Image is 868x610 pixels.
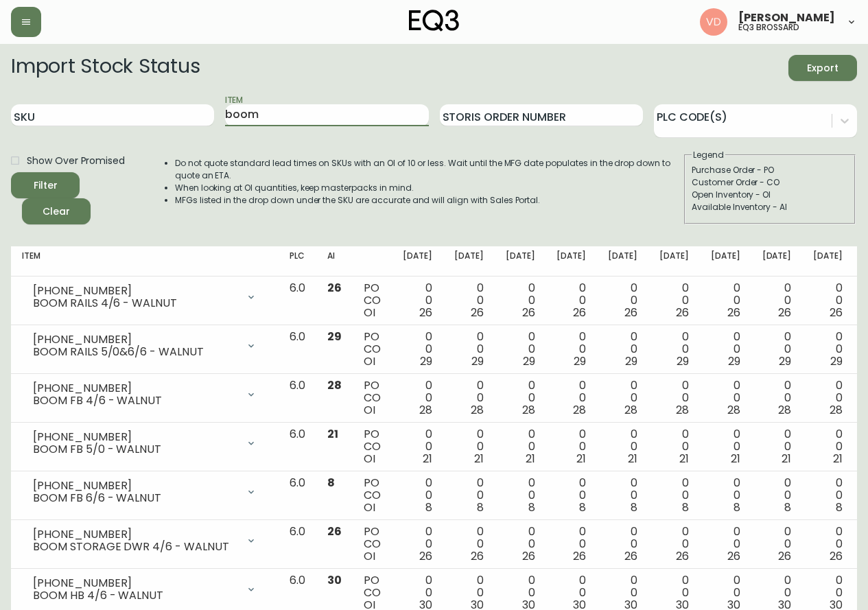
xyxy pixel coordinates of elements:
div: 0 0 [762,428,792,465]
span: 8 [528,500,535,515]
div: 0 0 [454,477,484,514]
div: 0 0 [403,379,432,417]
div: 0 0 [608,379,637,417]
td: 6.0 [279,471,316,520]
div: 0 0 [659,379,689,417]
div: 0 0 [506,477,535,514]
th: AI [316,246,353,277]
span: 21 [731,451,740,467]
span: 26 [327,524,342,539]
span: Clear [33,203,80,220]
th: [DATE] [495,246,546,277]
span: 8 [477,500,484,515]
div: [PHONE_NUMBER]BOOM FB 6/6 - WALNUT [22,477,268,507]
div: [PHONE_NUMBER] [33,333,237,346]
span: 26 [573,305,586,320]
span: 21 [526,451,535,467]
span: 8 [579,500,586,515]
span: 28 [676,402,689,418]
span: 29 [830,353,843,369]
span: 21 [628,451,637,467]
div: 0 0 [556,282,586,319]
div: [PHONE_NUMBER]BOOM STORAGE DWR 4/6 - WALNUT [22,526,268,556]
span: OI [364,402,375,418]
div: BOOM RAILS 5/0&6/6 - WALNUT [33,346,237,358]
div: 0 0 [659,428,689,465]
div: 0 0 [556,526,586,563]
span: 26 [778,305,791,320]
span: 28 [778,402,791,418]
span: 28 [471,402,484,418]
div: 0 0 [813,526,843,563]
span: 26 [830,548,843,564]
span: OI [364,500,375,515]
div: 0 0 [813,428,843,465]
th: [DATE] [392,246,443,277]
span: OI [364,548,375,564]
th: [DATE] [802,246,854,277]
div: [PHONE_NUMBER] [33,528,237,541]
div: 0 0 [762,282,792,319]
span: 26 [624,305,637,320]
div: 0 0 [813,331,843,368]
span: 28 [327,377,342,393]
div: 0 0 [659,526,689,563]
div: 0 0 [813,379,843,417]
div: [PHONE_NUMBER]BOOM RAILS 4/6 - WALNUT [22,282,268,312]
div: [PHONE_NUMBER]BOOM FB 4/6 - WALNUT [22,379,268,410]
span: 8 [836,500,843,515]
th: Item [11,246,279,277]
div: BOOM HB 4/6 - WALNUT [33,589,237,602]
div: Available Inventory - AI [692,201,848,213]
div: PO CO [364,428,381,465]
span: 28 [522,402,535,418]
li: When looking at OI quantities, keep masterpacks in mind. [175,182,683,194]
span: 26 [624,548,637,564]
span: [PERSON_NAME] [738,12,835,23]
div: 0 0 [711,428,740,465]
div: 0 0 [711,379,740,417]
div: 0 0 [711,282,740,319]
div: 0 0 [813,282,843,319]
span: 29 [677,353,689,369]
th: [DATE] [443,246,495,277]
div: 0 0 [659,282,689,319]
th: PLC [279,246,316,277]
td: 6.0 [279,277,316,325]
th: [DATE] [700,246,751,277]
div: 0 0 [506,282,535,319]
div: 0 0 [556,428,586,465]
div: PO CO [364,282,381,319]
span: 26 [419,548,432,564]
div: 0 0 [711,477,740,514]
span: 29 [574,353,586,369]
div: 0 0 [762,477,792,514]
div: 0 0 [813,477,843,514]
div: 0 0 [403,428,432,465]
div: BOOM STORAGE DWR 4/6 - WALNUT [33,541,237,553]
span: 26 [830,305,843,320]
span: 26 [522,548,535,564]
td: 6.0 [279,374,316,423]
span: 29 [420,353,432,369]
span: 8 [734,500,740,515]
span: 28 [419,402,432,418]
span: 21 [423,451,432,467]
span: 28 [624,402,637,418]
span: 29 [327,329,342,344]
h5: eq3 brossard [738,23,799,32]
div: BOOM FB 6/6 - WALNUT [33,492,237,504]
div: 0 0 [608,526,637,563]
div: 0 0 [556,331,586,368]
td: 6.0 [279,325,316,374]
div: 0 0 [403,477,432,514]
div: BOOM RAILS 4/6 - WALNUT [33,297,237,309]
span: 26 [573,548,586,564]
button: Clear [22,198,91,224]
div: 0 0 [762,331,792,368]
span: 21 [474,451,484,467]
th: [DATE] [546,246,597,277]
span: 28 [830,402,843,418]
div: 0 0 [659,477,689,514]
span: 26 [419,305,432,320]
